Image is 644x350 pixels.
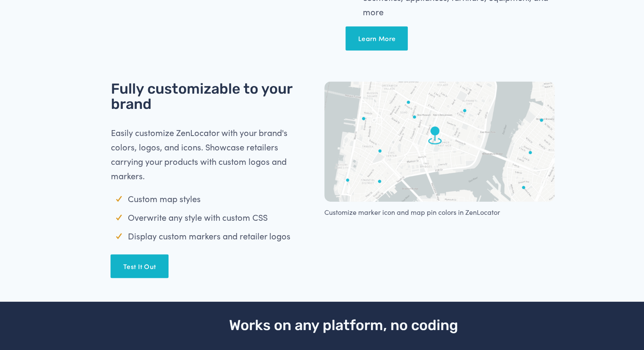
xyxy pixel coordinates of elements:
span: Fully customizable to your brand [111,80,295,113]
h2: Works on any platform, no coding [132,318,555,333]
a: Learn More [345,26,408,50]
a: Test It Out [111,254,168,278]
span: Display custom markers and retailer logos [127,230,290,242]
span: Overwrite any style with custom CSS [127,211,267,223]
span: Easily customize ZenLocator with your brand's colors, logos, and icons. Showcase retailers carryi... [111,127,289,181]
span: Customize marker icon and map pin colors in ZenLocator [324,208,500,217]
img: Customize marker icon and map pin colors ZenLocator [324,81,555,201]
span: Custom map styles [127,193,200,204]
